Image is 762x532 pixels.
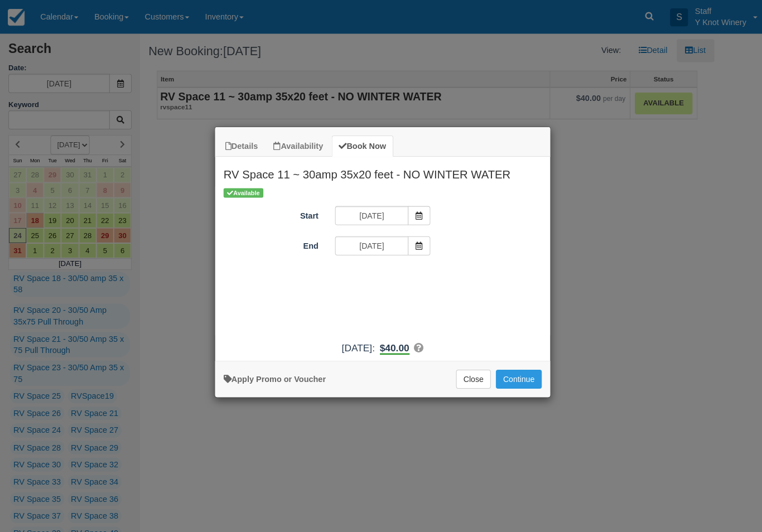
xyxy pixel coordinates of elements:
a: Details [217,135,264,157]
span: Available [223,187,262,197]
a: Apply Voucher [223,373,324,382]
label: End [214,235,325,251]
h2: RV Space 11 ~ 30amp 35x20 feet - NO WINTER WATER [214,156,548,185]
b: $40.00 [378,341,408,353]
div: Item Modal [214,156,548,353]
span: [DATE] [340,341,370,352]
div: : [214,340,548,354]
a: Availability [265,135,329,157]
button: Close [454,368,489,387]
label: Start [214,205,325,221]
button: Add to Booking [494,368,539,387]
a: Book Now [330,135,392,157]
